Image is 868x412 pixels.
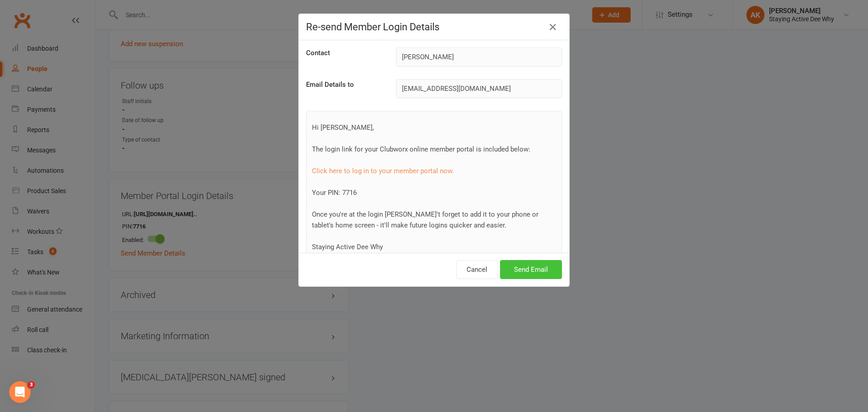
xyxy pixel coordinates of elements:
[306,47,330,58] label: Contact
[306,21,562,33] h4: Re-send Member Login Details
[456,260,498,279] button: Cancel
[312,145,530,153] span: The login link for your Clubworx online member portal is included below:
[546,20,560,34] button: Close
[312,189,357,197] span: Your PIN: 7716
[28,381,35,388] span: 3
[306,79,354,90] label: Email Details to
[9,381,31,403] iframe: Intercom live chat
[312,243,383,251] span: Staying Active Dee Why
[312,123,374,132] span: Hi [PERSON_NAME],
[500,260,562,279] button: Send Email
[312,167,454,175] a: Click here to log in to your member portal now.
[312,210,538,229] span: Once you're at the login [PERSON_NAME]'t forget to add it to your phone or tablet's home screen -...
